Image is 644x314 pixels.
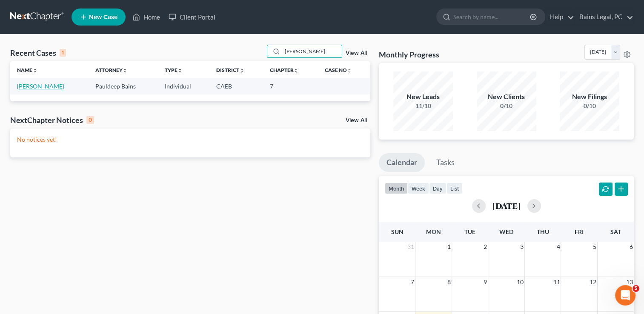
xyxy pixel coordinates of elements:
[379,49,439,60] h3: Monthly Progress
[560,92,619,102] div: New Filings
[60,49,66,57] div: 1
[393,92,453,102] div: New Leads
[546,9,574,25] a: Help
[555,242,561,252] span: 4
[615,285,635,305] iframe: Intercom live chat
[10,48,66,58] div: Recent Cases
[294,68,299,73] i: unfold_more
[177,68,183,73] i: unfold_more
[385,183,408,194] button: month
[426,228,441,235] span: Mon
[477,102,536,110] div: 0/10
[610,228,621,235] span: Sat
[347,68,352,73] i: unfold_more
[453,9,531,25] input: Search by name...
[483,277,488,287] span: 9
[379,153,425,172] a: Calendar
[17,67,37,73] a: Nameunfold_more
[629,242,634,252] span: 6
[447,183,463,194] button: list
[270,67,299,73] a: Chapterunfold_more
[575,228,584,235] span: Fri
[393,102,453,110] div: 11/10
[560,102,619,110] div: 0/10
[575,9,633,25] a: Bains Legal, PC
[477,92,536,102] div: New Clients
[483,242,488,252] span: 2
[95,67,128,73] a: Attorneyunfold_more
[89,78,158,94] td: Pauldeep Bains
[499,228,513,235] span: Wed
[625,277,634,287] span: 13
[346,50,367,56] a: View All
[128,9,164,25] a: Home
[429,153,462,172] a: Tasks
[10,115,94,125] div: NextChapter Notices
[492,201,521,210] h2: [DATE]
[89,14,117,20] span: New Case
[592,242,597,252] span: 5
[447,277,452,287] span: 8
[406,242,415,252] span: 31
[589,277,597,287] span: 12
[164,9,220,25] a: Client Portal
[519,242,524,252] span: 3
[158,78,209,94] td: Individual
[209,78,263,94] td: CAEB
[123,68,128,73] i: unfold_more
[447,242,452,252] span: 1
[86,116,94,124] div: 0
[552,277,561,287] span: 11
[32,68,37,73] i: unfold_more
[282,45,342,57] input: Search by name...
[516,277,524,287] span: 10
[165,67,183,73] a: Typeunfold_more
[346,117,367,123] a: View All
[429,183,447,194] button: day
[633,285,639,292] span: 5
[17,135,364,144] p: No notices yet!
[263,78,318,94] td: 7
[17,83,64,90] a: [PERSON_NAME]
[239,68,244,73] i: unfold_more
[537,228,549,235] span: Thu
[464,228,475,235] span: Tue
[410,277,415,287] span: 7
[216,67,244,73] a: Districtunfold_more
[325,67,352,73] a: Case Nounfold_more
[391,228,404,235] span: Sun
[408,183,429,194] button: week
